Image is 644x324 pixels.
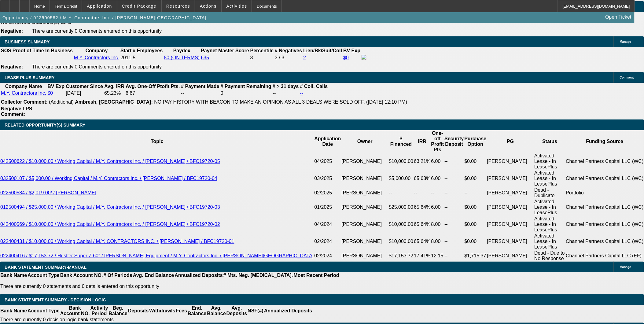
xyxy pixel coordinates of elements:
[293,272,340,278] th: Most Recent Period
[272,90,299,96] td: --
[207,305,226,317] th: Avg. Balance
[5,39,50,44] span: BUSINESS SUMMARY
[1,48,12,54] th: SOS
[303,48,342,53] b: Lien/Bk/Suit/Coll
[414,130,431,153] th: IRR
[566,233,644,250] td: Channel Partners Capital LLC (WC)
[341,216,389,233] td: [PERSON_NAME]
[414,187,431,199] td: --
[444,233,464,250] td: --
[534,153,565,170] td: Activated Lease - In LeasePlus
[174,272,223,278] th: Annualized Deposits
[47,90,53,96] a: $0
[444,130,464,153] th: Security Deposit
[195,0,221,12] button: Actions
[487,130,534,153] th: PG
[431,130,444,153] th: One-off Profit Pts
[133,48,163,53] b: # Employees
[181,90,219,96] td: --
[264,305,312,317] th: Annualized Deposits
[414,216,431,233] td: 65.64%
[534,250,565,262] td: Dead - Due to No Response
[566,216,644,233] td: Channel Partners Capital LLC (WC)
[120,48,131,53] b: Start
[27,272,60,278] th: Account Type
[162,0,195,12] button: Resources
[341,130,389,153] th: Owner
[444,250,464,262] td: --
[303,55,306,60] a: 2
[176,305,187,317] th: Fees
[431,187,444,199] td: --
[388,199,414,216] td: $25,000.00
[341,250,389,262] td: [PERSON_NAME]
[226,305,248,317] th: Avg. Deposits
[250,48,274,53] b: Percentile
[388,130,414,153] th: $ Financed
[487,170,534,187] td: [PERSON_NAME]
[464,130,487,153] th: Purchase Option
[87,4,112,9] span: Application
[388,170,414,187] td: $5,000.00
[464,199,487,216] td: $0.00
[314,187,341,199] td: 02/2025
[534,187,565,199] td: Dead - Duplicate
[222,0,252,12] button: Activities
[603,12,634,22] a: Open Ticket
[534,130,565,153] th: Status
[431,199,444,216] td: 6.00
[487,153,534,170] td: [PERSON_NAME]
[341,170,389,187] td: [PERSON_NAME]
[314,199,341,216] td: 01/2025
[66,84,103,89] b: Customer Since
[487,199,534,216] td: [PERSON_NAME]
[166,4,190,9] span: Resources
[12,48,73,54] th: Proof of Time In Business
[314,153,341,170] td: 04/2025
[464,187,487,199] td: --
[60,305,90,317] th: Bank Account NO.
[0,176,217,181] a: 032500107 / $5,000.00 / Working Capital / M.Y. Contractors Inc. / [PERSON_NAME] / BFC19720-04
[487,250,534,262] td: [PERSON_NAME]
[2,15,207,20] span: Opportunity / 022500582 / M.Y. Contractors Inc. / [PERSON_NAME][GEOGRAPHIC_DATA]
[414,170,431,187] td: 65.63%
[362,55,366,60] img: facebook-icon.png
[226,4,247,9] span: Activities
[566,153,644,170] td: Channel Partners Capital LLC (WC)
[388,216,414,233] td: $10,000.00
[27,305,60,317] th: Account Type
[154,99,407,105] span: NO PAY HISTORY WITH BEACON TO MAKE AN OPINION AS ALL 3 DEALS WERE SOLD OFF. ([DATE] 12:10 PM)
[414,153,431,170] td: 63.21%
[1,28,23,34] b: Negative:
[444,170,464,187] td: --
[314,250,341,262] td: 02/2024
[49,99,74,105] span: (Additional)
[620,40,631,43] span: Manage
[0,190,96,195] a: 022500584 / $2,019.00/ / [PERSON_NAME]
[0,159,220,164] a: 042500622 / $10,000.00 / Working Capital / M.Y. Contractors Inc. / [PERSON_NAME] / BFC19720-05
[534,233,565,250] td: Activated Lease - In LeasePlus
[122,4,156,9] span: Credit Package
[32,28,162,34] span: There are currently 0 Comments entered on this opportunity
[566,199,644,216] td: Channel Partners Capital LLC (WC)
[431,216,444,233] td: 8.00
[343,48,360,53] b: BV Exp
[314,170,341,187] td: 03/2025
[0,204,220,210] a: 012500494 / $25,000.00 / Working Capital / M.Y. Contractors Inc. / [PERSON_NAME] / BFC19720-03
[431,170,444,187] td: 6.00
[223,272,293,278] th: # Mts. Neg. [MEDICAL_DATA].
[5,84,42,89] b: Company Name
[133,55,136,60] span: 5
[566,187,644,199] td: Portfolio
[464,170,487,187] td: $0.00
[388,250,414,262] td: $17,153.72
[566,130,644,153] th: Funding Source
[32,64,162,69] span: There are currently 0 Comments entered on this opportunity
[388,153,414,170] td: $10,000.00
[534,199,565,216] td: Activated Lease - In LeasePlus
[103,272,133,278] th: # Of Periods
[300,84,328,89] b: # Coll. Calls
[82,0,116,12] button: Application
[221,84,271,89] b: # Payment Remaining
[133,272,175,278] th: Avg. End Balance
